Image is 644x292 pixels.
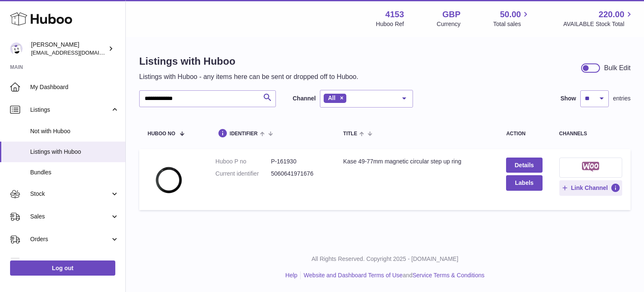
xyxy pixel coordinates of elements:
[437,20,461,28] div: Currency
[343,158,490,166] div: Kase 49-77mm magnetic circular step up ring
[604,63,631,73] div: Bulk Edit
[582,162,599,172] img: woocommerce-small.png
[613,95,631,103] span: entries
[561,95,576,103] label: Show
[506,175,542,190] button: Labels
[506,131,542,137] div: action
[343,131,357,137] span: title
[31,41,106,57] div: [PERSON_NAME]
[493,20,530,28] span: Total sales
[216,170,271,178] dt: Current identifier
[599,9,624,20] span: 220.00
[293,95,316,103] label: Channel
[500,9,521,20] span: 50.00
[30,235,110,243] span: Orders
[506,158,542,173] a: Details
[493,9,530,28] a: 50.00 Total sales
[286,272,298,279] a: Help
[31,49,123,56] span: [EMAIL_ADDRESS][DOMAIN_NAME]
[139,72,358,82] p: Listings with Huboo - any items here can be sent or dropped off to Huboo.
[385,9,404,20] strong: 4153
[148,158,190,200] img: Kase 49-77mm magnetic circular step up ring
[230,131,258,137] span: identifier
[10,260,115,276] a: Log out
[30,148,119,156] span: Listings with Huboo
[30,106,110,114] span: Listings
[139,55,358,68] h1: Listings with Huboo
[559,180,623,195] button: Link Channel
[413,272,485,279] a: Service Terms & Conditions
[30,168,119,176] span: Bundles
[304,272,402,279] a: Website and Dashboard Terms of Use
[328,95,335,101] span: All
[30,258,119,266] span: Usage
[271,170,326,178] dd: 5060641971676
[442,9,460,20] strong: GBP
[30,127,119,135] span: Not with Huboo
[571,184,608,192] span: Link Channel
[301,271,484,279] li: and
[376,20,404,28] div: Huboo Ref
[271,158,326,166] dd: P-161930
[563,20,634,28] span: AVAILABLE Stock Total
[148,131,175,137] span: Huboo no
[559,131,623,137] div: channels
[30,213,110,221] span: Sales
[216,158,271,166] dt: Huboo P no
[10,42,23,55] img: internalAdmin-4153@internal.huboo.com
[30,83,119,91] span: My Dashboard
[132,255,637,263] p: All Rights Reserved. Copyright 2025 - [DOMAIN_NAME]
[563,9,634,28] a: 220.00 AVAILABLE Stock Total
[30,190,110,198] span: Stock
